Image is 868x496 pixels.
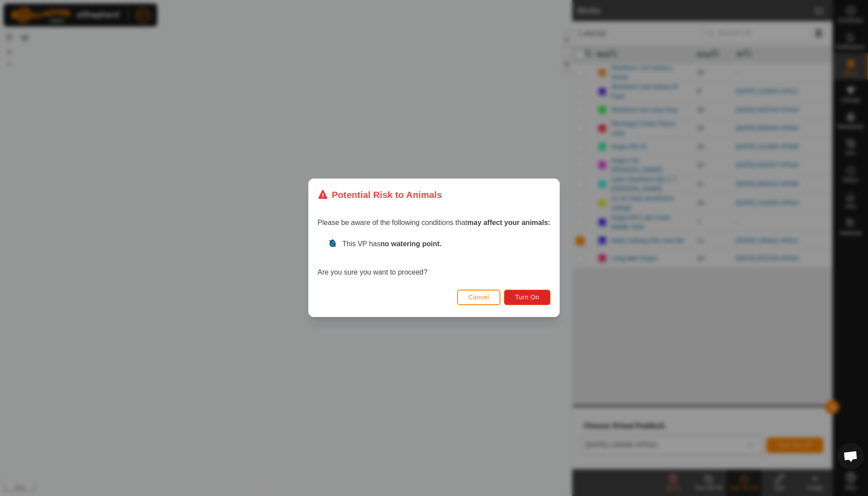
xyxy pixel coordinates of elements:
[457,290,501,305] button: Cancel
[342,240,442,248] span: This VP has
[318,219,550,227] span: Please be aware of the following conditions that
[515,294,539,301] span: Turn On
[318,188,442,201] div: Potential Risk to Animals
[837,443,864,469] a: Open chat
[467,219,550,227] strong: may affect your animals:
[318,239,550,278] div: Are you sure you want to proceed?
[469,294,489,301] span: Cancel
[380,240,442,248] strong: no watering point.
[504,290,550,305] button: Turn On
